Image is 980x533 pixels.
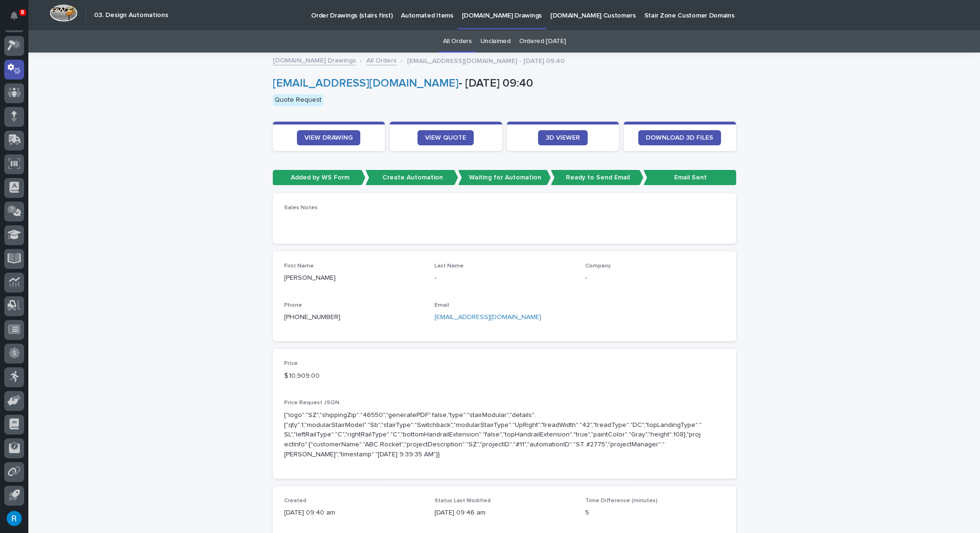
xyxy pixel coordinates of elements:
[50,4,78,22] img: Workspace Logo
[434,263,464,269] span: Last Name
[284,302,302,308] span: Phone
[434,314,541,320] a: [EMAIL_ADDRESS][DOMAIN_NAME]
[366,54,397,65] a: All Orders
[273,170,365,186] p: Added by WS Form
[284,314,340,320] a: [PHONE_NUMBER]
[434,508,574,518] p: [DATE] 09:46 am
[646,134,713,141] span: DOWNLOAD 3D FILES
[585,508,725,518] p: 5
[365,170,458,186] p: Create Automation
[94,11,168,19] h2: 03. Design Automations
[273,77,732,90] p: - [DATE] 09:40
[546,134,580,141] span: 3D VIEWER
[284,361,298,366] span: Price
[638,130,721,145] a: DOWNLOAD 3D FILES
[273,54,356,65] a: [DOMAIN_NAME] Drawings
[538,130,588,145] a: 3D VIEWER
[4,508,24,528] button: users-avatar
[458,170,551,186] p: Waiting for Automation
[4,6,24,26] button: Notifications
[519,30,566,53] a: Ordered [DATE]
[304,134,353,141] span: VIEW DRAWING
[297,130,360,145] a: VIEW DRAWING
[480,30,511,53] a: Unclaimed
[284,205,318,211] span: Sales Notes
[425,134,466,141] span: VIEW QUOTE
[434,302,449,308] span: Email
[585,263,611,269] span: Company
[585,498,658,504] span: Time Difference (minutes)
[585,273,725,283] p: -
[284,273,424,283] p: [PERSON_NAME]
[284,371,424,381] p: $ 10,909.00
[643,170,736,186] p: Email Sent
[21,9,24,16] p: 8
[434,273,574,283] p: -
[434,498,491,504] span: Status Last Modified
[443,30,472,53] a: All Orders
[417,130,474,145] a: VIEW QUOTE
[407,55,564,65] p: [EMAIL_ADDRESS][DOMAIN_NAME] - [DATE] 09:40
[284,263,314,269] span: First Name
[284,508,424,518] p: [DATE] 09:40 am
[551,170,643,186] p: Ready to Send Email
[284,410,702,460] p: {"logo":"SZ","shippingZip":"46550","generatePDF":false,"type":"stairModular","details":{"qty":1,"...
[12,11,24,27] div: Notifications8
[273,78,459,89] a: [EMAIL_ADDRESS][DOMAIN_NAME]
[284,400,339,406] span: Price Request JSON
[284,498,306,504] span: Created
[273,94,323,106] div: Quote Request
